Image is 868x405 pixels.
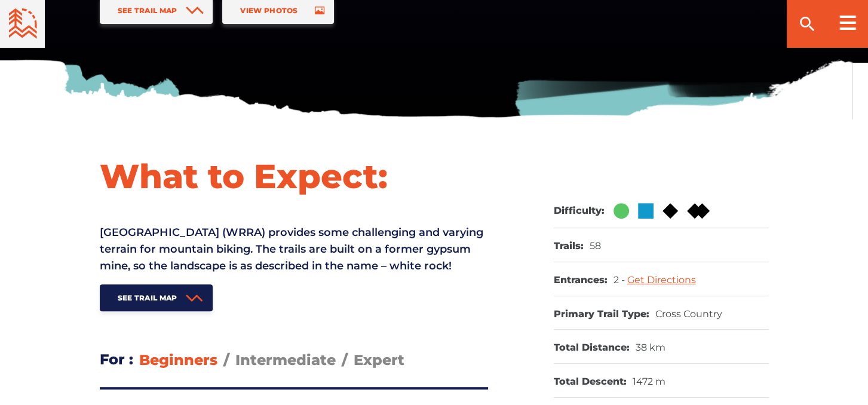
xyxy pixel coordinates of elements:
[100,224,488,274] p: [GEOGRAPHIC_DATA] (WRRA) provides some challenging and varying terrain for mountain biking. The t...
[118,6,177,15] span: See Trail Map
[235,351,336,369] span: Intermediate
[554,342,630,354] dt: Total Distance:
[554,240,584,253] dt: Trails:
[798,14,817,33] ion-icon: search
[240,6,297,15] span: View Photos
[100,284,213,311] a: See Trail Map
[554,308,649,321] dt: Primary Trail Type:
[633,376,665,388] dd: 1472 m
[100,347,133,372] h3: For
[614,274,627,286] span: 2
[687,203,710,219] img: Double Black DIamond
[139,351,217,369] span: Beginners
[590,240,601,253] dd: 58
[118,293,177,302] span: See Trail Map
[100,155,488,197] h1: What to Expect:
[627,274,696,286] a: Get Directions
[638,203,654,219] img: Blue Square
[614,203,629,219] img: Green Circle
[554,205,605,217] dt: Difficulty:
[662,203,678,219] img: Black Diamond
[554,274,608,287] dt: Entrances:
[655,308,722,321] dd: Cross Country
[354,351,404,369] span: Expert
[554,376,627,388] dt: Total Descent:
[636,342,665,354] dd: 38 km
